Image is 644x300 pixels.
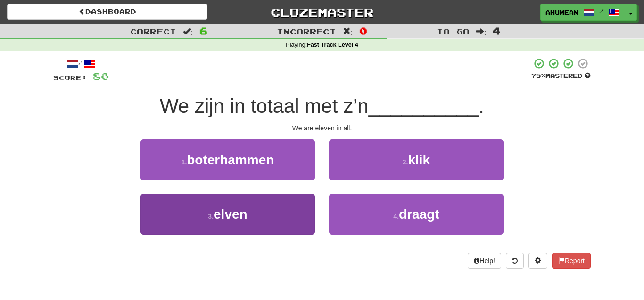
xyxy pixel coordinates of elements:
[208,213,214,220] small: 3 .
[140,194,315,235] button: 3.elven
[53,58,109,69] div: /
[476,27,487,35] span: :
[437,26,470,36] span: To go
[307,42,358,48] strong: Fast Track Level 4
[468,253,501,269] button: Help!
[329,194,504,235] button: 4.draagt
[552,253,591,269] button: Report
[7,4,207,20] a: Dashboard
[479,95,484,117] span: .
[359,25,367,36] span: 0
[506,253,524,269] button: Round history (alt+y)
[222,4,422,20] a: Clozemaster
[369,95,479,117] span: __________
[403,158,408,166] small: 2 .
[130,26,176,36] span: Correct
[408,153,430,167] span: klik
[140,139,315,180] button: 1.boterhammen
[343,27,353,35] span: :
[493,25,501,36] span: 4
[545,8,578,17] span: AHumean
[540,4,625,21] a: AHumean /
[199,25,207,36] span: 6
[53,74,87,82] span: Score:
[399,207,439,222] span: draagt
[599,8,604,14] span: /
[183,27,193,35] span: :
[182,158,187,166] small: 1 .
[393,213,399,220] small: 4 .
[160,95,369,117] span: We zijn in totaal met z’n
[531,72,545,79] span: 75 %
[277,26,336,36] span: Incorrect
[53,123,591,133] div: We are eleven in all.
[187,153,274,167] span: boterhammen
[214,207,248,222] span: elven
[531,72,591,80] div: Mastered
[329,139,504,180] button: 2.klik
[93,70,109,82] span: 80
